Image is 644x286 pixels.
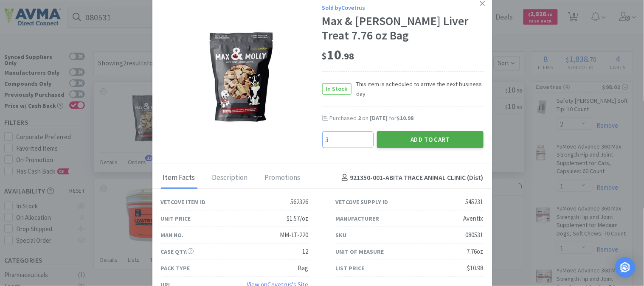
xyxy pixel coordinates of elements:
span: $10.98 [397,114,414,122]
span: In Stock [323,84,351,94]
span: [DATE] [370,114,388,122]
div: Case Qty. [161,247,194,256]
div: 7.76oz [467,247,484,257]
img: 5ef1a1c0f6924c64b5042b9d2bb47f9d_545231.png [188,23,295,129]
input: Qty [323,132,373,148]
div: List Price [336,264,365,273]
div: SKU [336,230,347,240]
div: 12 [303,247,309,257]
div: Item Facts [161,168,197,189]
div: Aventix [464,213,484,224]
div: Open Intercom Messenger [615,257,636,278]
span: . 98 [342,50,354,62]
div: Pack Type [161,264,190,273]
div: Man No. [161,230,184,240]
div: Vetcove Item ID [161,197,206,207]
div: $1.57/oz [287,213,309,224]
div: Promotions [263,168,303,189]
h4: 921350-001 - ABITA TRACE ANIMAL CLINIC (Dist) [338,172,484,183]
div: Description [210,168,250,189]
div: 545231 [466,197,484,207]
span: 2 [358,114,361,122]
span: This item is scheduled to arrive the next business day [352,79,484,98]
div: Vetcove Supply ID [336,197,388,207]
div: Max & [PERSON_NAME] Liver Treat 7.76 oz Bag [322,14,484,42]
div: Sold by Covetrus [322,3,484,12]
div: Manufacturer [336,214,380,223]
div: Unit Price [161,214,191,223]
span: $ [322,50,327,62]
div: 080531 [466,230,484,240]
span: 10 [322,46,354,63]
div: Purchased on for [330,114,484,123]
div: $10.98 [467,263,484,273]
button: Add to Cart [377,131,484,148]
div: Unit of Measure [336,247,384,256]
div: MM-LT-220 [280,230,309,240]
div: 562326 [291,197,309,207]
div: Bag [298,263,309,273]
